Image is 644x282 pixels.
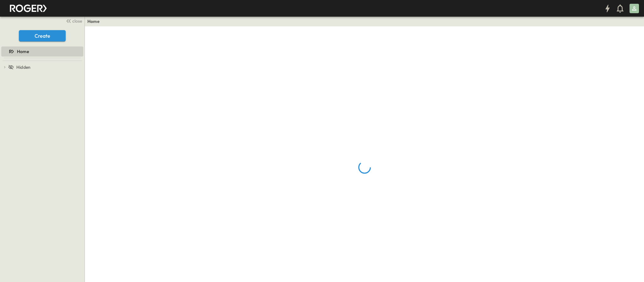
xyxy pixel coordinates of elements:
[19,30,66,41] button: Create
[87,18,103,24] nav: breadcrumbs
[87,18,100,24] a: Home
[63,16,83,25] button: close
[16,64,30,70] span: Hidden
[1,47,82,56] a: Home
[72,18,82,24] span: close
[17,48,29,55] span: Home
